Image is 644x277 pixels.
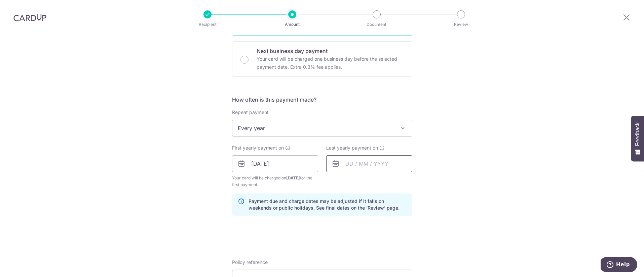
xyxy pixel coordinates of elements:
p: Document [352,21,402,28]
p: Amount [267,21,317,28]
span: Every year [232,120,412,136]
button: Feedback - Show survey [631,116,644,161]
span: [DATE] [286,175,300,180]
span: Every year [232,120,412,136]
span: First yearly payment on [232,145,284,151]
label: Repeat payment [232,109,269,116]
img: CardUp [13,13,46,21]
h5: How often is this payment made? [232,96,412,104]
iframe: Opens a widget where you can find more information [601,257,637,274]
p: Your card will be charged one business day before the selected payment date. Extra 0.3% fee applies. [257,55,404,71]
p: Payment due and charge dates may be adjusted if it falls on weekends or public holidays. See fina... [249,198,407,211]
label: Policy reference [232,259,268,266]
span: Your card will be charged on [232,175,318,188]
span: Last yearly payment on [326,145,378,151]
span: Feedback [635,122,641,146]
p: Recipient [183,21,232,28]
input: DD / MM / YYYY [232,155,318,172]
input: DD / MM / YYYY [326,155,412,172]
p: Next business day payment [257,47,404,55]
p: Review [436,21,486,28]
